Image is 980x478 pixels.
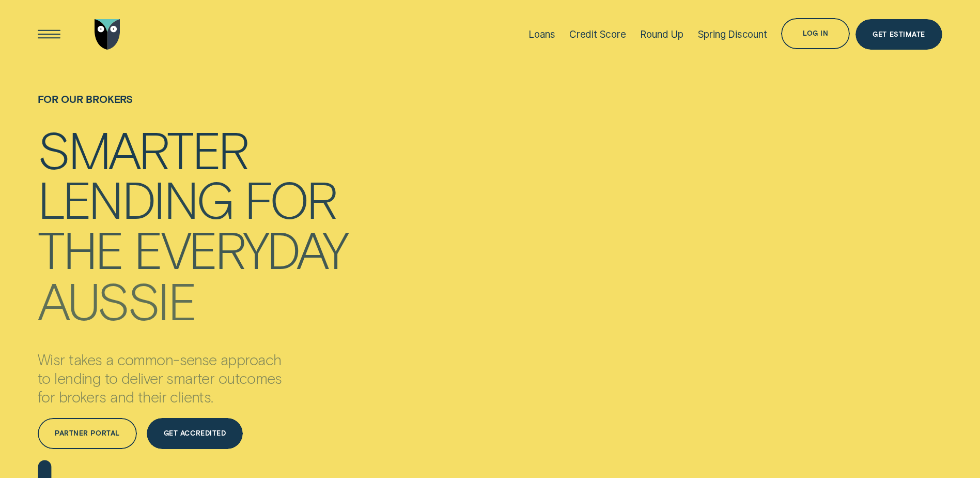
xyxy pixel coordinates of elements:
[38,225,122,273] div: the
[38,175,233,223] div: lending
[38,418,137,449] a: Partner Portal
[38,126,247,174] div: Smarter
[38,350,335,406] p: Wisr takes a common-sense approach to lending to deliver smarter outcomes for brokers and their c...
[244,175,336,223] div: for
[569,28,626,40] div: Credit Score
[698,28,767,40] div: Spring Discount
[147,418,243,449] a: Get Accredited
[38,94,347,125] h1: For Our Brokers
[38,125,347,316] h4: Smarter lending for the everyday Aussie
[38,276,195,324] div: Aussie
[134,225,347,273] div: everyday
[95,19,120,50] img: Wisr
[855,19,942,50] a: Get Estimate
[34,19,65,50] button: Open Menu
[528,28,555,40] div: Loans
[640,28,683,40] div: Round Up
[781,18,850,49] button: Log in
